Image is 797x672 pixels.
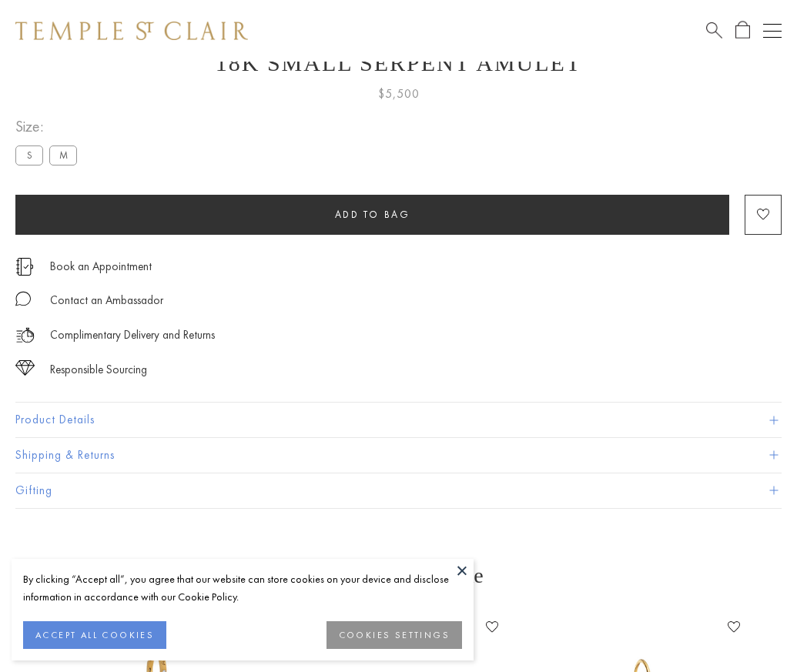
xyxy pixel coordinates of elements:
[15,145,43,165] label: S
[15,258,34,276] img: icon_appointment.svg
[15,403,782,437] button: Product Details
[327,621,462,649] button: COOKIES SETTINGS
[23,570,462,606] div: By clicking “Accept all”, you agree that our website can store cookies on your device and disclos...
[15,473,782,508] button: Gifting
[50,360,147,379] div: Responsible Sourcing
[50,258,152,275] a: Book an Appointment
[15,22,248,40] img: Temple St. Clair
[50,291,163,310] div: Contact an Ambassador
[49,145,77,165] label: M
[23,621,166,649] button: ACCEPT ALL COOKIES
[706,21,722,40] a: Search
[15,114,83,139] span: Size:
[15,195,729,235] button: Add to bag
[50,326,215,345] p: Complimentary Delivery and Returns
[15,291,31,306] img: MessageIcon-01_2.svg
[15,360,35,376] img: icon_sourcing.svg
[335,208,410,221] span: Add to bag
[15,326,35,345] img: icon_delivery.svg
[378,84,420,104] span: $5,500
[15,438,782,473] button: Shipping & Returns
[15,50,782,76] h1: 18K Small Serpent Amulet
[763,22,782,40] button: Open navigation
[735,21,750,40] a: Open Shopping Bag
